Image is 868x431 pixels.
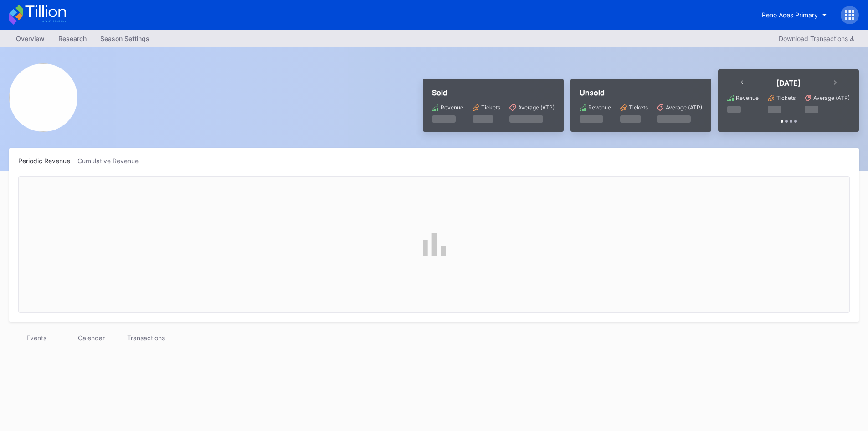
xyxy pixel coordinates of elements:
div: Calendar [64,331,118,344]
div: Tickets [481,104,500,111]
div: Cumulative Revenue [77,157,146,165]
div: Average (ATP) [813,94,850,101]
div: Revenue [736,94,759,101]
div: Tickets [629,104,648,111]
div: Events [9,331,64,344]
div: Average (ATP) [666,104,702,111]
div: Transactions [118,331,173,344]
a: Overview [9,32,51,45]
a: Research [51,32,93,45]
button: Reno Aces Primary [755,6,834,23]
div: [DATE] [776,78,801,88]
div: Average (ATP) [518,104,555,111]
div: Tickets [776,94,796,101]
div: Sold [432,88,555,97]
div: Periodic Revenue [18,157,77,165]
div: Download Transactions [779,35,854,42]
button: Download Transactions [774,32,859,45]
div: Unsold [580,88,702,97]
div: Reno Aces Primary [762,11,818,19]
div: Revenue [588,104,611,111]
a: Season Settings [93,32,156,45]
div: Revenue [441,104,463,111]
